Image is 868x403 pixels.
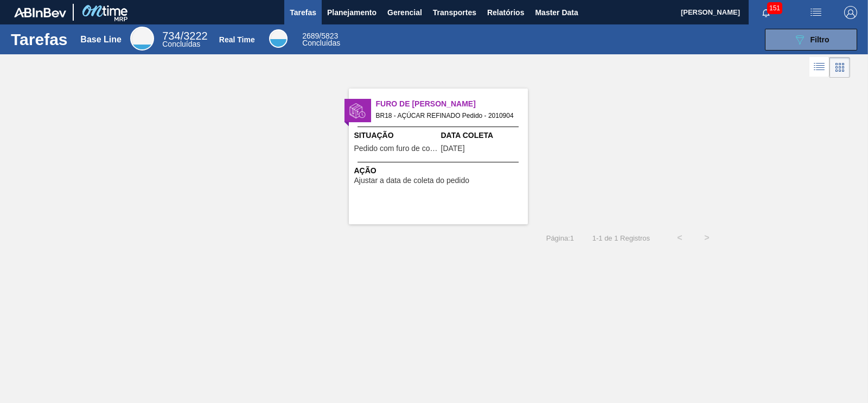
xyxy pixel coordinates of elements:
span: Situação [354,130,438,141]
div: Base Line [80,35,122,45]
span: Concluídas [162,40,200,48]
img: TNhmsLtSVTkK8tSr43FrP2fwEKptu5GPRR3wAAAABJRU5ErkJggg== [14,8,66,17]
button: > [693,224,720,251]
div: Real Time [269,29,288,48]
div: Base Line [162,32,207,48]
button: Filtro [765,29,857,51]
span: Concluídas [302,39,340,47]
span: Planejamento [327,6,376,19]
span: Pedido com furo de coleta [354,144,438,153]
span: Tarefas [290,6,316,19]
span: 25/08/2025 [441,144,465,153]
div: Visão em Cards [829,57,850,78]
span: Master Data [535,6,578,19]
span: Transportes [433,6,476,19]
div: Visão em Lista [809,57,829,78]
div: Base Line [130,27,154,51]
span: Furo de Coleta [376,98,528,110]
span: / 3222 [162,30,207,42]
span: BR18 - AÇÚCAR REFINADO Pedido - 2010904 [376,110,519,122]
img: status [349,103,366,119]
h1: Tarefas [11,33,68,46]
span: Data Coleta [441,130,525,141]
span: Filtro [810,35,829,44]
span: 2689 [302,32,319,40]
span: Relatórios [487,6,524,19]
div: Real Time [302,33,340,47]
span: / 5823 [302,32,338,40]
span: 734 [162,30,180,42]
span: 1 - 1 de 1 Registros [590,234,650,242]
img: Logout [844,6,857,19]
button: < [666,224,693,251]
span: 151 [767,2,782,14]
span: Gerencial [387,6,422,19]
div: Real Time [219,35,255,44]
img: userActions [809,6,822,19]
span: Ajustar a data de coleta do pedido [354,177,470,185]
button: Notificações [749,5,783,20]
span: Página : 1 [546,234,574,242]
span: Ação [354,165,525,177]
